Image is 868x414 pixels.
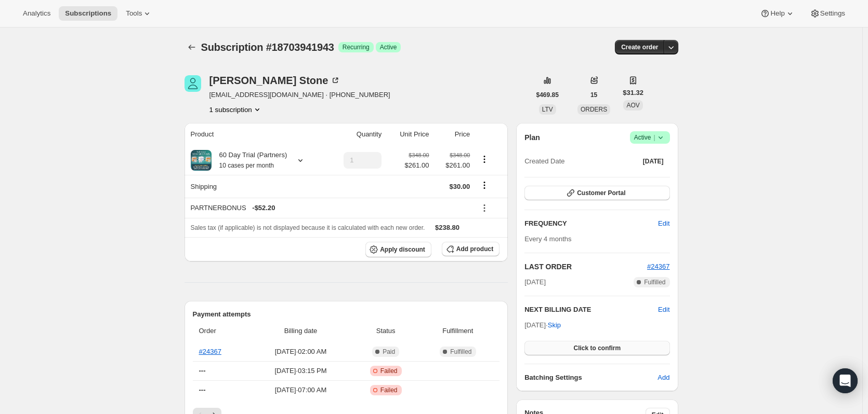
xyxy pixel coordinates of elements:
[524,132,540,143] h2: Plan
[432,123,474,146] th: Price
[423,326,494,336] span: Fulfillment
[191,150,212,171] img: product img
[643,157,664,165] span: [DATE]
[652,215,676,232] button: Edit
[65,9,111,18] span: Subscriptions
[450,152,470,158] small: $348.00
[405,160,429,171] span: $261.00
[435,224,459,231] span: $238.80
[637,154,670,169] button: [DATE]
[634,132,666,143] span: Active
[17,6,57,21] button: Analytics
[185,175,326,198] th: Shipping
[615,40,664,54] button: Create order
[185,123,326,146] th: Product
[651,369,676,386] button: Add
[252,326,349,336] span: Billing date
[383,348,395,356] span: Paid
[530,88,565,102] button: $469.85
[542,106,553,113] span: LTV
[524,261,647,272] h2: LAST ORDER
[590,91,597,99] span: 15
[450,183,470,190] span: $30.00
[126,9,142,18] span: Tools
[626,102,639,109] span: AOV
[201,42,334,53] span: Subscription #18703941943
[252,203,275,213] span: - $52.20
[524,277,546,287] span: [DATE]
[647,261,669,272] button: #24367
[380,43,397,51] span: Active
[804,6,851,21] button: Settings
[385,123,432,146] th: Unit Price
[536,91,559,99] span: $469.85
[524,186,669,200] button: Customer Portal
[185,75,201,92] span: Cathy Stone
[199,367,206,375] span: ---
[326,123,385,146] th: Quantity
[59,6,117,21] button: Subscriptions
[644,278,665,286] span: Fulfilled
[209,75,341,86] div: [PERSON_NAME] Stone
[191,224,425,231] span: Sales tax (if applicable) is not displayed because it is calculated with each new order.
[647,263,669,270] a: #24367
[573,344,621,352] span: Click to confirm
[623,88,643,98] span: $31.32
[456,245,493,253] span: Add product
[524,156,564,167] span: Created Date
[193,309,500,320] h2: Payment attempts
[770,9,784,18] span: Help
[209,90,390,100] span: [EMAIL_ADDRESS][DOMAIN_NAME] · [PHONE_NUMBER]
[209,104,262,115] button: Product actions
[185,40,199,54] button: Subscriptions
[476,180,493,191] button: Shipping actions
[524,321,561,329] span: [DATE] ·
[524,305,658,315] h2: NEXT BILLING DATE
[584,88,603,102] button: 15
[252,385,349,395] span: [DATE] · 07:00 AM
[621,43,658,51] span: Create order
[653,133,655,142] span: |
[658,305,669,315] button: Edit
[380,386,398,394] span: Failed
[409,152,429,158] small: $348.00
[657,372,669,383] span: Add
[524,341,669,355] button: Click to confirm
[436,160,470,171] span: $261.00
[120,6,159,21] button: Tools
[380,367,398,375] span: Failed
[577,189,625,197] span: Customer Portal
[365,242,431,257] button: Apply discount
[524,218,658,229] h2: FREQUENCY
[356,326,416,336] span: Status
[193,320,249,342] th: Order
[476,154,493,165] button: Product actions
[199,386,206,394] span: ---
[524,235,571,243] span: Every 4 months
[199,348,221,355] a: #24367
[581,106,607,113] span: ORDERS
[548,320,561,330] span: Skip
[219,162,274,169] small: 10 cases per month
[524,372,657,383] h6: Batching Settings
[442,242,499,256] button: Add product
[23,9,50,18] span: Analytics
[754,6,801,21] button: Help
[542,317,567,334] button: Skip
[191,203,470,213] div: PARTNERBONUS
[380,245,425,254] span: Apply discount
[658,218,669,229] span: Edit
[252,347,349,357] span: [DATE] · 02:00 AM
[820,9,845,18] span: Settings
[212,150,287,171] div: 60 Day Trial (Partners)
[833,368,858,393] div: Open Intercom Messenger
[252,366,349,376] span: [DATE] · 03:15 PM
[343,43,370,51] span: Recurring
[450,348,471,356] span: Fulfilled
